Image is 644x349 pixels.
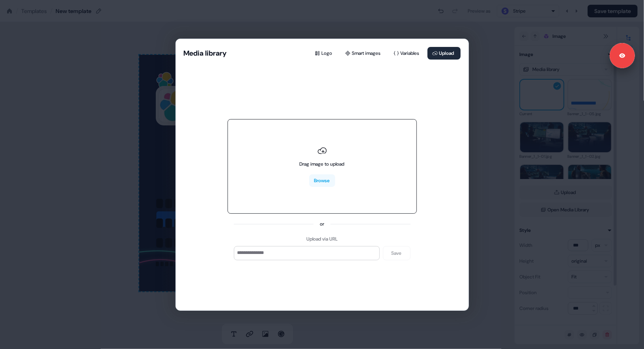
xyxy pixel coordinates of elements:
div: Upload via URL [306,235,338,243]
button: Logo [310,47,339,60]
div: or [320,220,324,228]
button: Variables [389,47,426,60]
button: Smart images [340,47,387,60]
button: Media library [184,49,227,58]
div: Drag image to upload [300,160,345,168]
button: Browse [309,174,335,187]
button: Upload [427,47,461,60]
